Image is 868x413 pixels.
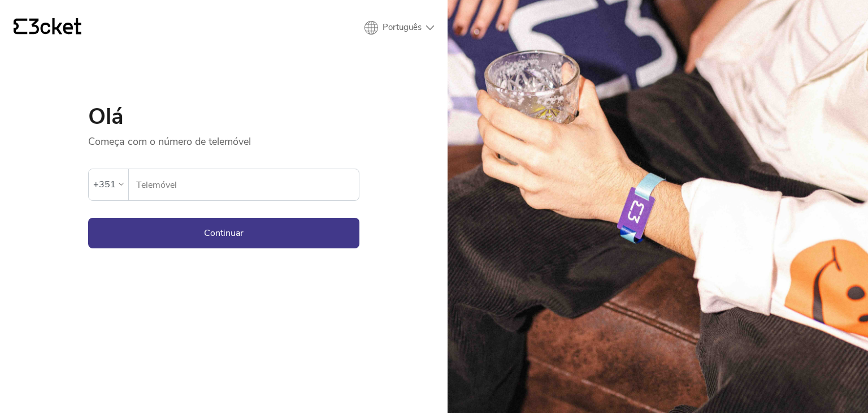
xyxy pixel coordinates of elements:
div: +351 [93,176,116,193]
button: Continuar [88,218,359,248]
label: Telemóvel [129,169,359,201]
p: Começa com o número de telemóvel [88,128,359,148]
g: {' '} [14,19,27,35]
a: {' '} [14,18,81,37]
h1: Olá [88,105,359,128]
input: Telemóvel [136,169,359,200]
